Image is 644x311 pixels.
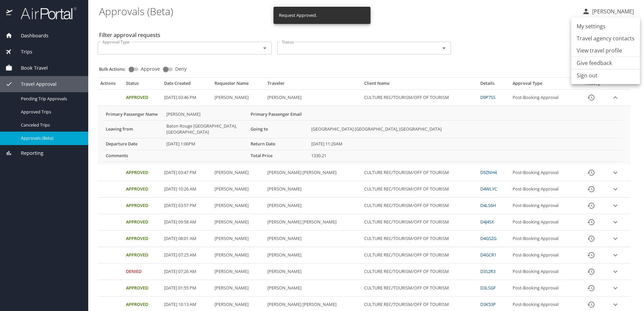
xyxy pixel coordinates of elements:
a: View travel profile [571,44,640,57]
li: Sign out [571,69,640,81]
a: Travel agency contacts [571,32,640,44]
a: My settings [571,20,640,32]
a: Give feedback [577,59,612,67]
